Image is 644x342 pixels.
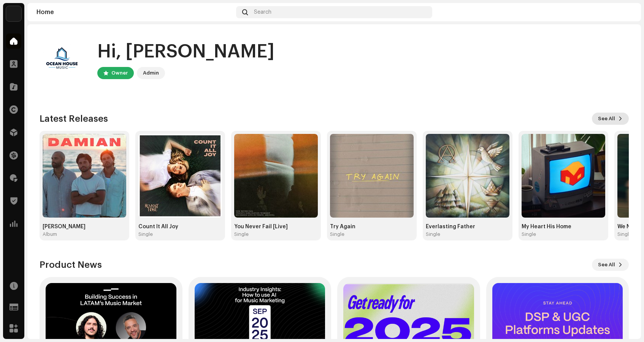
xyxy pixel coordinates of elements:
div: Hi, [PERSON_NAME] [97,40,274,64]
span: Search [254,9,271,15]
img: 75ae45f3-1807-49b4-a9b1-bb1e8d1fced4 [426,134,509,218]
div: My Heart His Home [522,224,605,230]
img: bf80dd37-7ad8-4ff8-86b0-3438b104e004 [330,134,414,218]
button: See All [592,113,629,125]
img: 887059f4-5702-4919-b727-2cffe1eac67b [620,6,632,18]
div: Owner [111,68,128,78]
div: Single [234,231,249,237]
div: Single [522,231,536,237]
img: ebc9341b-08fe-448b-9dd5-31ce52787480 [43,134,126,218]
img: ca0905ec-c62e-41f6-85d4-31ee25f05c93 [138,134,222,218]
div: Single [617,231,632,237]
img: ba8ebd69-4295-4255-a456-837fa49e70b0 [6,6,21,21]
div: Try Again [330,224,414,230]
button: See All [592,259,629,271]
div: Single [330,231,344,237]
img: 8842e922-9a27-45c5-99cf-ff7438041678 [522,134,605,218]
div: Album [43,231,57,237]
img: 887059f4-5702-4919-b727-2cffe1eac67b [40,37,85,82]
span: See All [598,111,615,126]
div: Count It All Joy [138,224,222,230]
div: Everlasting Father [426,224,509,230]
div: You Never Fail [Live] [234,224,318,230]
div: Single [426,231,440,237]
div: Admin [143,68,159,78]
div: Home [36,9,233,15]
img: e57fd711-1922-4d05-8d62-d757577d633d [234,134,318,218]
h3: Latest Releases [40,113,108,125]
div: [PERSON_NAME] [43,224,126,230]
div: Single [138,231,153,237]
span: See All [598,257,615,272]
h3: Product News [40,259,102,271]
